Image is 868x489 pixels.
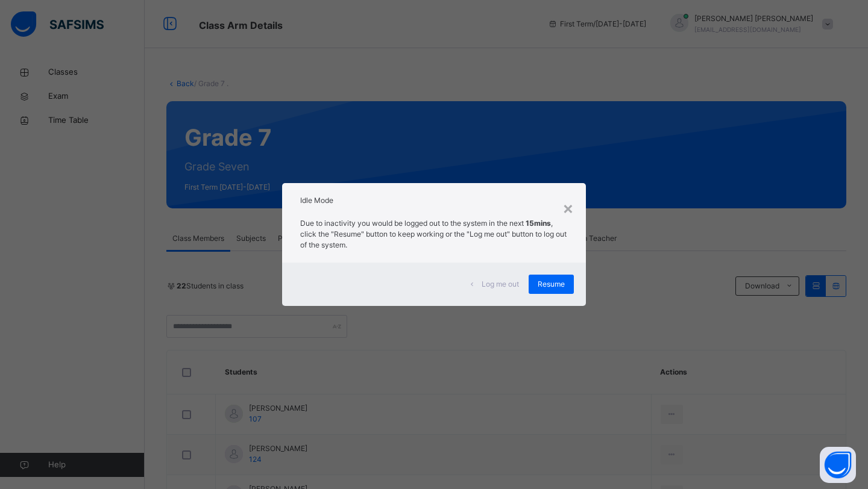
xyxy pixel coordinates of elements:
[820,447,856,483] button: Open asap
[538,279,565,290] span: Resume
[526,219,551,228] strong: 15mins
[300,218,568,251] p: Due to inactivity you would be logged out to the system in the next , click the "Resume" button t...
[300,195,568,206] h2: Idle Mode
[562,195,574,220] div: ×
[482,279,519,290] span: Log me out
